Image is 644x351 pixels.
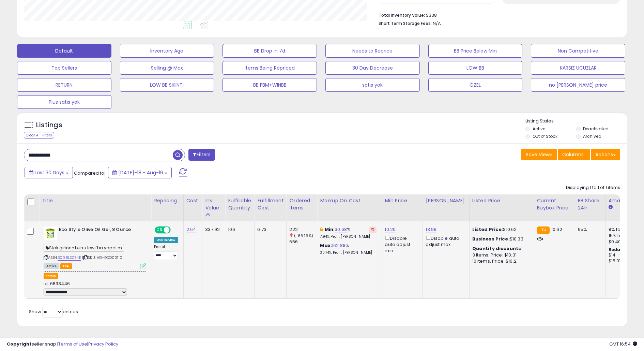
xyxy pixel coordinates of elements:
[154,245,178,260] div: Preset:
[472,197,531,204] div: Listed Price
[320,234,377,239] p: 7.94% Profit [PERSON_NAME]
[325,44,420,58] button: Needs to Reprice
[120,61,214,75] button: Selling @ Max
[154,237,178,243] div: Win BuyBox
[426,226,436,233] a: 13.99
[205,197,222,211] div: Inv. value
[533,133,557,139] label: Out of Stock
[551,226,562,233] span: 10.62
[44,280,70,287] span: Id: 6833446
[320,226,377,239] div: %
[7,341,32,347] strong: Copyright
[35,169,64,176] span: Last 30 Days
[558,149,590,160] button: Columns
[108,167,172,178] button: [DATE]-18 - Aug-16
[426,234,464,248] div: Disable auto adjust max
[17,61,111,75] button: Top Sellers
[17,78,111,92] button: RETURN
[223,44,317,58] button: BB Drop in 7d
[583,133,601,139] label: Archived
[289,226,317,233] div: 222
[578,226,600,233] div: 95%
[566,185,620,191] div: Displaying 1 to 1 of 1 items
[531,44,625,58] button: Non Competitive
[120,78,214,92] button: LOW BB SIKINTI
[44,263,59,269] span: All listings currently available for purchase on Amazon
[325,61,420,75] button: 30 Day Decrease
[58,255,81,261] a: B008LXZZ4E
[433,20,441,27] span: N/A
[60,263,72,269] span: FBA
[428,61,523,75] button: LOW BB
[562,151,584,158] span: Columns
[44,226,57,240] img: 41EOQbkCuXL._SL40_.jpg
[525,118,627,125] p: Listing States:
[170,227,181,233] span: OFF
[379,11,615,19] li: $338
[36,120,62,130] h5: Listings
[531,61,625,75] button: KARSIZ UCUZLAR
[44,244,124,252] span: Stok girince bunu low fba yapalım
[58,341,87,347] a: Terms of Use
[472,226,503,233] b: Listed Price:
[154,197,181,204] div: Repricing
[609,204,613,210] small: Amazon Fees.
[17,95,111,109] button: Plus satıs yok
[472,236,510,242] b: Business Price:
[320,197,379,204] div: Markup on Cost
[578,197,603,211] div: BB Share 24h.
[320,242,332,249] b: Max:
[472,245,521,252] b: Quantity discounts
[17,44,111,58] button: Default
[428,78,523,92] button: ÖZEL
[537,197,572,211] div: Current Buybox Price
[332,242,346,249] a: 162.88
[591,149,620,160] button: Actions
[82,255,122,260] span: | SKU: AG-ECO00110
[472,236,529,242] div: $10.33
[7,341,118,348] div: seller snap | |
[385,226,396,233] a: 10.20
[335,226,347,233] a: 30.68
[385,197,420,204] div: Min Price
[29,308,78,315] span: Show: entries
[428,44,523,58] button: BB Price Below Min
[289,197,314,211] div: Ordered Items
[472,252,529,258] div: 3 Items, Price: $10.31
[228,226,249,233] div: 106
[44,226,146,268] div: ASIN:
[472,246,529,252] div: :
[205,226,220,233] div: 337.92
[583,126,609,132] label: Deactivated
[44,273,58,279] button: admin
[186,226,196,233] a: 2.64
[472,226,529,233] div: $10.62
[188,149,215,161] button: Filters
[379,20,432,26] b: Short Term Storage Fees:
[120,44,214,58] button: Inventory Age
[294,233,313,238] small: (-66.16%)
[537,226,550,234] small: FBA
[155,227,164,233] span: ON
[379,12,425,18] b: Total Inventory Value:
[118,169,163,176] span: [DATE]-18 - Aug-16
[88,341,118,347] a: Privacy Policy
[24,132,54,138] div: Clear All Filters
[320,250,377,255] p: 30.74% Profit [PERSON_NAME]
[533,126,545,132] label: Active
[223,78,317,92] button: BB FBM+WINBB
[521,149,557,160] button: Save View
[317,194,382,221] th: The percentage added to the cost of goods (COGS) that forms the calculator for Min & Max prices.
[609,341,637,347] span: 2025-09-16 16:54 GMT
[257,226,281,233] div: 6.73
[228,197,251,211] div: Fulfillable Quantity
[325,78,420,92] button: satıs yok
[42,197,148,204] div: Title
[186,197,200,204] div: Cost
[289,239,317,245] div: 656
[74,170,105,176] span: Compared to:
[472,258,529,264] div: 10 Items, Price: $10.2
[223,61,317,75] button: Items Being Repriced
[59,226,142,235] b: Eco Style Olive Oil Gel, 8 Ounce
[320,243,377,255] div: %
